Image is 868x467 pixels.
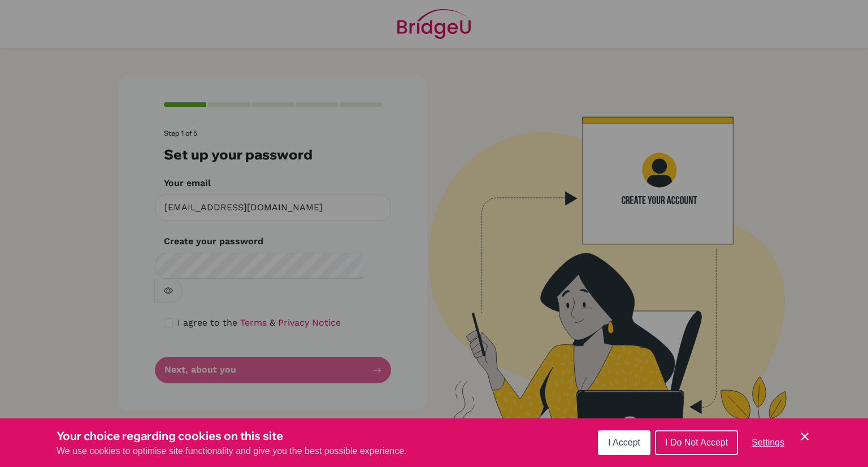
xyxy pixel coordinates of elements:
span: I Accept [608,438,640,447]
button: Save and close [798,430,811,443]
h3: Your choice regarding cookies on this site [57,427,407,444]
p: We use cookies to optimise site functionality and give you the best possible experience. [57,444,407,458]
button: Settings [743,431,793,454]
button: I Do Not Accept [655,430,738,455]
span: I Do Not Accept [665,438,728,447]
button: I Accept [598,430,650,455]
span: Settings [752,438,784,447]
